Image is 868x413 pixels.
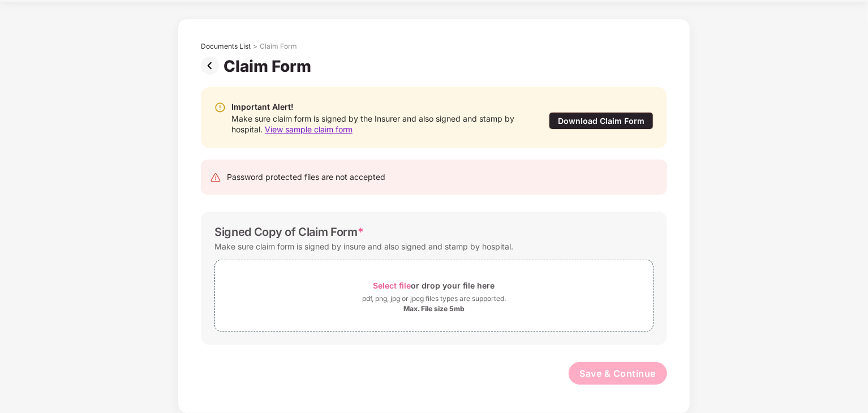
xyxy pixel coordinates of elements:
[403,304,465,313] div: Max. File size 5mb
[201,42,251,51] div: Documents List
[214,239,513,254] div: Make sure claim form is signed by insure and also signed and stamp by hospital.
[265,124,353,134] span: View sample claim form
[224,57,316,76] div: Claim Form
[215,269,653,322] span: Select fileor drop your file herepdf, png, jpg or jpeg files types are supported.Max. File size 5mb
[210,172,221,183] img: svg+xml;base64,PHN2ZyB4bWxucz0iaHR0cDovL3d3dy53My5vcmcvMjAwMC9zdmciIHdpZHRoPSIyNCIgaGVpZ2h0PSIyNC...
[362,293,506,304] div: pdf, png, jpg or jpeg files types are supported.
[214,102,226,113] img: svg+xml;base64,PHN2ZyBpZD0iV2FybmluZ18tXzIweDIwIiBkYXRhLW5hbWU9Ildhcm5pbmcgLSAyMHgyMCIgeG1sbnM9Im...
[231,101,526,113] div: Important Alert!
[260,42,297,51] div: Claim Form
[569,362,668,385] button: Save & Continue
[373,281,411,290] span: Select file
[373,278,495,293] div: or drop your file here
[231,113,526,135] div: Make sure claim form is signed by the Insurer and also signed and stamp by hospital.
[549,112,654,130] div: Download Claim Form
[201,57,224,75] img: svg+xml;base64,PHN2ZyBpZD0iUHJldi0zMngzMiIgeG1sbnM9Imh0dHA6Ly93d3cudzMub3JnLzIwMDAvc3ZnIiB3aWR0aD...
[214,225,364,239] div: Signed Copy of Claim Form
[227,171,385,183] div: Password protected files are not accepted
[253,42,257,51] div: >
